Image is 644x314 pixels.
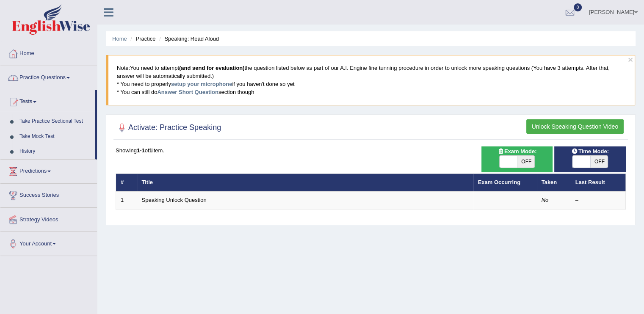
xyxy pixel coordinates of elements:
button: Unlock Speaking Question Video [526,119,624,134]
b: 1 [149,147,152,154]
span: OFF [517,156,535,168]
a: History [16,144,95,159]
th: # [116,174,137,191]
span: Time Mode: [568,147,612,156]
div: Showing of item. [116,146,626,154]
div: Show exams occurring in exams [481,146,553,172]
div: – [575,196,621,204]
a: setup your microphone [171,81,232,87]
b: (and send for evaluation) [179,65,245,71]
a: Speaking Unlock Question [142,197,207,203]
blockquote: You need to attempt the question listed below as part of our A.I. Engine fine tunning procedure i... [106,55,635,105]
a: Your Account [0,232,97,253]
h2: Activate: Practice Speaking [116,121,221,134]
li: Practice [128,35,155,43]
a: Take Mock Test [16,129,95,144]
a: Success Stories [0,184,97,205]
th: Title [137,174,473,191]
th: Last Result [571,174,626,191]
a: Home [0,42,97,63]
li: Speaking: Read Aloud [157,35,219,43]
a: Take Practice Sectional Test [16,114,95,129]
th: Taken [537,174,571,191]
span: Note: [117,65,130,71]
span: Exam Mode: [494,147,540,156]
td: 1 [116,191,137,209]
b: 1-1 [137,147,145,154]
a: Exam Occurring [478,179,520,185]
a: Predictions [0,160,97,181]
span: 0 [574,3,582,11]
a: Practice Questions [0,66,97,87]
a: Strategy Videos [0,208,97,229]
span: OFF [590,156,608,168]
a: Tests [0,90,95,111]
a: Answer Short Question [157,89,218,95]
em: No [542,197,549,203]
a: Home [112,36,127,42]
button: × [628,55,633,64]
